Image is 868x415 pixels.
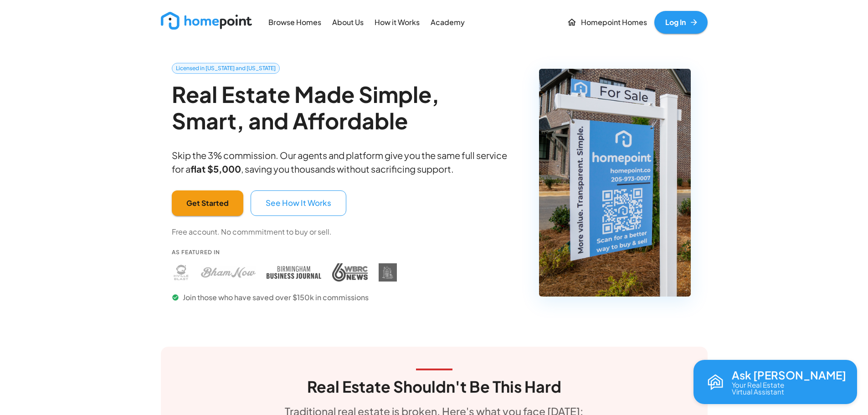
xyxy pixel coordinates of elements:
[172,63,280,74] a: Licensed in [US_STATE] and [US_STATE]
[201,263,256,282] img: Bham Now press coverage - Homepoint featured in Bham Now
[693,360,857,404] button: Open chat with Reva
[431,17,465,28] p: Academy
[172,81,516,133] h2: Real Estate Made Simple, Smart, and Affordable
[172,292,397,303] p: Join those who have saved over $150k in commissions
[654,11,708,34] a: Log In
[732,381,784,395] p: Your Real Estate Virtual Assistant
[172,248,397,256] p: As Featured In
[172,227,332,237] p: Free account. No commmitment to buy or sell.
[379,263,397,282] img: DIY Homebuyers Academy press coverage - Homepoint featured in DIY Homebuyers Academy
[329,12,367,32] a: About Us
[563,11,651,34] a: Homepoint Homes
[307,378,561,396] h3: Real Estate Shouldn't Be This Hard
[267,263,321,282] img: Birmingham Business Journal press coverage - Homepoint featured in Birmingham Business Journal
[172,263,190,282] img: Huntsville Blast press coverage - Homepoint featured in Huntsville Blast
[268,17,321,28] p: Browse Homes
[251,190,346,216] button: See How It Works
[172,190,243,216] button: Get Started
[161,12,252,30] img: new_logo_light.png
[332,17,364,28] p: About Us
[172,64,279,72] span: Licensed in [US_STATE] and [US_STATE]
[427,12,468,32] a: Academy
[581,17,647,28] p: Homepoint Homes
[371,12,423,32] a: How it Works
[332,263,368,282] img: WBRC press coverage - Homepoint featured in WBRC
[265,12,325,32] a: Browse Homes
[732,369,846,381] p: Ask [PERSON_NAME]
[190,163,241,174] b: flat $5,000
[172,149,516,176] p: Skip the 3% commission. Our agents and platform give you the same full service for a , saving you...
[539,69,691,297] img: Homepoint real estate for sale sign - Licensed brokerage in Alabama and Tennessee
[375,17,420,28] p: How it Works
[704,371,726,393] img: Reva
